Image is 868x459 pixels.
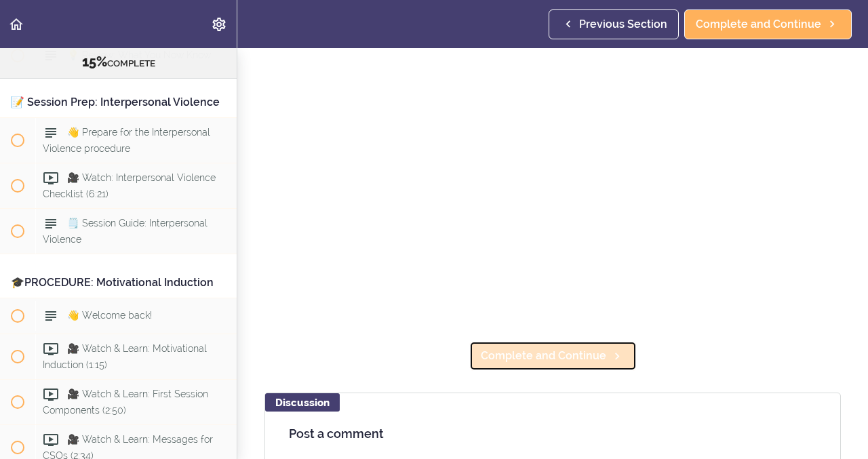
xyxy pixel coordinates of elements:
[265,393,340,412] div: Discussion
[211,16,227,33] svg: Settings Menu
[696,16,821,33] span: Complete and Continue
[289,427,816,441] h4: Post a comment
[8,16,24,33] svg: Back to course curriculum
[684,9,852,39] a: Complete and Continue
[82,54,107,70] span: 15%
[481,348,606,364] span: Complete and Continue
[67,310,152,321] span: 👋 Welcome back!
[43,172,216,199] span: 🎥 Watch: Interpersonal Violence Checklist (6:21)
[43,127,210,153] span: 👋 Prepare for the Interpersonal Violence procedure
[469,341,637,371] a: Complete and Continue
[43,343,207,370] span: 🎥 Watch & Learn: Motivational Induction (1:15)
[17,54,220,71] div: COMPLETE
[549,9,679,39] a: Previous Section
[43,388,208,415] span: 🎥 Watch & Learn: First Session Components (2:50)
[579,16,667,33] span: Previous Section
[43,218,208,244] span: 🗒️ Session Guide: Interpersonal Violence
